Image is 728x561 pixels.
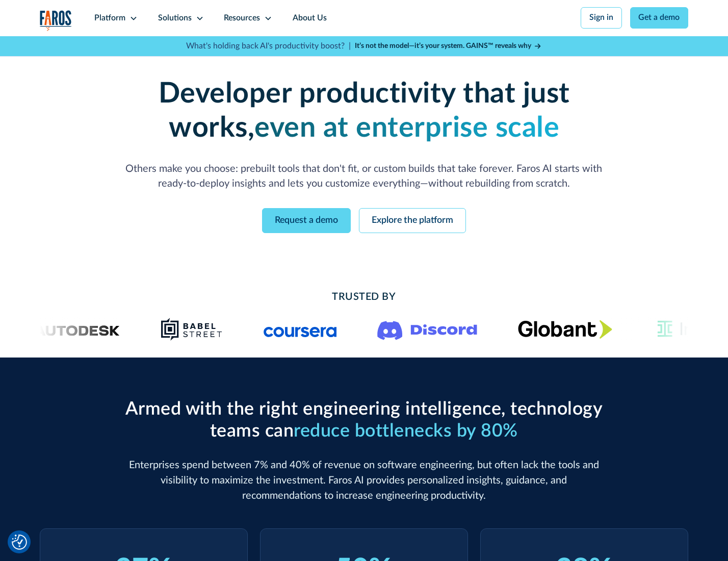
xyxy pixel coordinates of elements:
[517,320,612,339] img: Globant's logo
[12,534,27,550] img: Revisit consent button
[262,208,351,233] a: Request a demo
[355,42,531,49] strong: It’s not the model—it’s your system. GAINS™ reveals why
[186,40,351,53] p: What's holding back AI's productivity boost? |
[377,319,477,340] img: Logo of the communication platform Discord.
[121,162,607,192] p: Others make you choose: prebuilt tools that don't fit, or custom builds that take forever. Faros ...
[94,12,125,24] div: Platform
[121,290,607,305] h2: Trusted By
[263,321,336,338] img: Logo of the online learning platform Coursera.
[254,114,559,142] strong: even at enterprise scale
[121,398,607,442] h2: Armed with the right engineering intelligence, technology teams can
[12,534,27,550] button: Cookie Settings
[224,12,260,24] div: Resources
[40,10,72,31] img: Logo of the analytics and reporting company Faros.
[161,317,223,342] img: Babel Street logo png
[158,12,192,24] div: Solutions
[355,41,542,52] a: It’s not the model—it’s your system. GAINS™ reveals why
[121,458,607,503] p: Enterprises spend between 7% and 40% of revenue on software engineering, but often lack the tools...
[581,7,622,29] a: Sign in
[159,80,570,142] strong: Developer productivity that just works,
[294,422,518,440] span: reduce bottlenecks by 80%
[630,7,689,29] a: Get a demo
[359,208,466,233] a: Explore the platform
[40,10,72,31] a: home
